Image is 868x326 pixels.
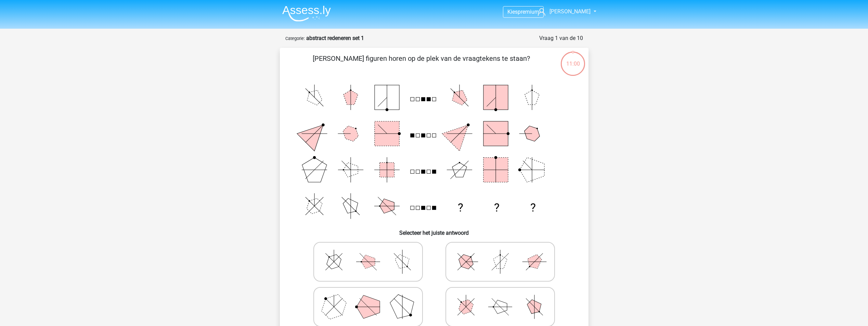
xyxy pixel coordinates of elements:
a: [PERSON_NAME] [535,8,591,16]
strong: abstract redeneren set 1 [306,35,364,41]
span: premium [518,9,539,15]
img: Assessly [282,5,331,22]
text: ? [530,201,536,214]
h6: Selecteer het juiste antwoord [291,224,578,236]
small: Categorie: [285,36,305,41]
text: ? [457,201,463,214]
a: Kiespremium [503,7,543,16]
text: ? [494,201,499,214]
div: 11:00 [560,51,586,68]
span: Kies [507,9,518,15]
div: Vraag 1 van de 10 [539,34,583,42]
p: [PERSON_NAME] figuren horen op de plek van de vraagtekens te staan? [291,53,552,74]
span: [PERSON_NAME] [549,8,591,15]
